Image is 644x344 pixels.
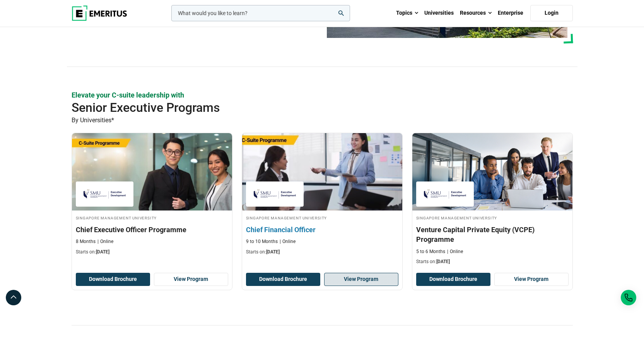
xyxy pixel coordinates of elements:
a: Leadership Course by Singapore Management University - September 29, 2025 Singapore Management Un... [242,133,402,259]
a: View Program [494,273,569,286]
img: Venture Capital Private Equity (VCPE) Programme | Online Finance Course [412,133,572,211]
p: Starts on: [246,249,398,255]
a: Login [530,5,573,21]
p: Online [447,248,463,255]
p: Starts on: [76,249,228,255]
button: Download Brochure [76,273,150,286]
h4: Singapore Management University [246,214,398,221]
a: View Program [324,273,398,286]
img: Chief Financial Officer | Online Leadership Course [234,129,410,214]
span: [DATE] [436,259,450,264]
p: 5 to 6 Months [416,248,445,255]
a: View Program [154,273,228,286]
button: Download Brochure [246,273,320,286]
h3: Venture Capital Private Equity (VCPE) Programme [416,225,569,244]
a: Finance Course by Singapore Management University - September 29, 2025 Singapore Management Unive... [412,133,572,269]
img: Singapore Management University [250,185,300,203]
p: Online [280,238,296,245]
p: Online [97,238,113,245]
img: Singapore Management University [420,185,470,203]
span: [DATE] [96,249,109,255]
p: By Universities* [72,115,573,125]
p: 8 Months [76,238,96,245]
h4: Singapore Management University [416,214,569,221]
a: Leadership Course by Singapore Management University - September 29, 2025 Singapore Management Un... [72,133,232,259]
input: woocommerce-product-search-field-0 [171,5,350,21]
button: Download Brochure [416,273,490,286]
h2: Senior Executive Programs [72,100,523,115]
span: [DATE] [266,249,280,255]
img: Singapore Management University [80,185,130,203]
img: Chief Executive Officer Programme | Online Leadership Course [72,133,232,211]
h4: Singapore Management University [76,214,228,221]
h3: Chief Financial Officer [246,225,398,234]
p: Starts on: [416,258,569,265]
h3: Chief Executive Officer Programme [76,225,228,234]
p: 9 to 10 Months [246,238,278,245]
p: Elevate your C-suite leadership with [72,90,573,100]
